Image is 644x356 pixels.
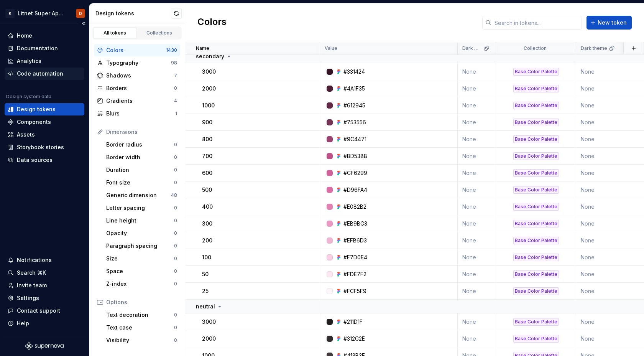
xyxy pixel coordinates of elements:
div: Design system data [6,94,51,100]
div: Data sources [17,156,53,164]
p: Name [196,45,209,51]
div: #612945 [343,102,365,109]
div: #F7D0E4 [343,254,367,261]
div: Base Color Palette [513,102,559,109]
td: None [458,181,496,198]
div: Base Color Palette [513,68,559,76]
div: Typography [106,59,171,67]
a: Supernova Logo [25,342,64,350]
div: Base Color Palette [513,318,559,326]
div: 0 [174,85,177,91]
p: Collection [524,45,547,51]
button: Collapse sidebar [78,18,89,29]
td: None [458,232,496,249]
p: 700 [202,152,212,160]
div: 0 [174,218,177,224]
a: Border radius0 [103,138,180,151]
div: Letter spacing [106,204,174,212]
td: None [458,148,496,165]
div: 98 [171,60,177,66]
a: Components [5,116,84,128]
p: 2000 [202,85,216,92]
div: Invite team [17,282,47,289]
td: None [458,114,496,131]
div: Base Color Palette [513,85,559,92]
div: Blurs [106,110,175,117]
div: Font size [106,179,174,186]
div: Size [106,255,174,262]
div: Base Color Palette [513,270,559,278]
div: 0 [174,142,177,148]
div: 0 [174,154,177,160]
a: Paragraph spacing0 [103,240,180,252]
div: 4 [174,98,177,104]
p: 2000 [202,335,216,343]
div: #FCF5F9 [343,287,366,295]
div: Gradients [106,97,174,105]
button: Contact support [5,305,84,317]
a: Assets [5,129,84,141]
div: Components [17,118,51,126]
div: Base Color Palette [513,335,559,343]
div: 0 [174,230,177,236]
td: None [458,266,496,283]
div: Home [17,32,32,40]
a: Letter spacing0 [103,202,180,214]
div: Z-index [106,280,174,288]
button: Search ⌘K [5,267,84,279]
div: Generic dimension [106,191,171,199]
div: Visibility [106,336,174,344]
div: Base Color Palette [513,169,559,177]
div: Documentation [17,44,58,52]
a: Data sources [5,154,84,166]
div: Text case [106,324,174,331]
div: All tokens [96,30,134,36]
div: Assets [17,131,35,138]
div: Colors [106,46,166,54]
p: 600 [202,169,212,177]
div: Settings [17,294,39,302]
a: Analytics [5,55,84,67]
p: Value [325,45,337,51]
div: 0 [174,243,177,249]
div: 1430 [166,47,177,53]
div: Litnet Super App 2.0. [18,10,67,17]
div: #FDE7F2 [343,270,366,278]
div: 0 [174,312,177,318]
div: 0 [174,325,177,331]
div: 0 [174,255,177,262]
a: Size0 [103,252,180,265]
div: D [79,10,82,16]
div: Storybook stories [17,143,64,151]
div: Help [17,320,29,327]
div: Base Color Palette [513,119,559,126]
a: Visibility0 [103,334,180,346]
div: #CF6299 [343,169,367,177]
div: Base Color Palette [513,203,559,211]
div: Border radius [106,141,174,148]
p: Dark Mode [462,45,482,51]
div: Base Color Palette [513,237,559,244]
div: Design tokens [95,10,171,17]
a: Code automation [5,68,84,80]
a: Text decoration0 [103,309,180,321]
div: 0 [174,268,177,274]
a: Font size0 [103,176,180,189]
p: 3000 [202,318,216,326]
div: 0 [174,281,177,287]
div: #EB9BC3 [343,220,367,227]
h2: Colors [197,16,227,30]
button: KLitnet Super App 2.0.D [2,5,87,21]
a: Z-index0 [103,278,180,290]
div: 7 [174,73,177,79]
div: Contact support [17,307,60,315]
td: None [458,80,496,97]
p: 300 [202,220,212,227]
a: Generic dimension48 [103,189,180,201]
div: Duration [106,166,174,174]
div: Collections [140,30,179,36]
a: Opacity0 [103,227,180,239]
td: None [458,198,496,215]
p: neutral [196,303,215,310]
div: Base Color Palette [513,186,559,194]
